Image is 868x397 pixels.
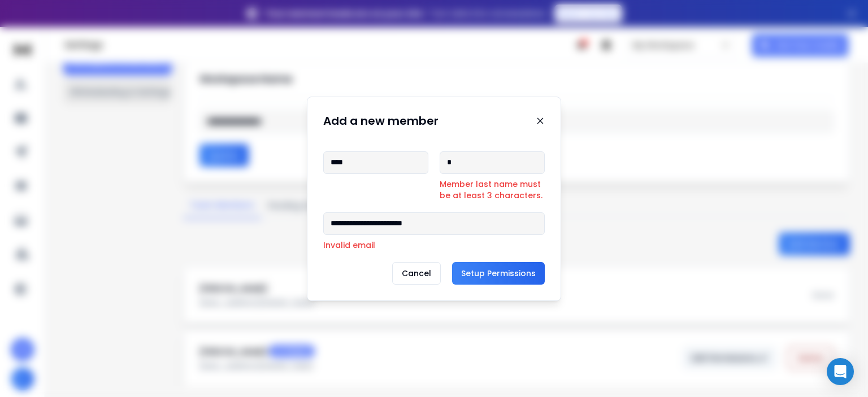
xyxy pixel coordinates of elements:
h1: Add a new member [323,113,439,129]
p: Member last name must be at least 3 characters. [440,178,545,201]
button: Setup Permissions [452,262,545,285]
div: Open Intercom Messenger [827,358,854,385]
p: Invalid email [323,239,545,251]
button: Cancel [392,262,441,285]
